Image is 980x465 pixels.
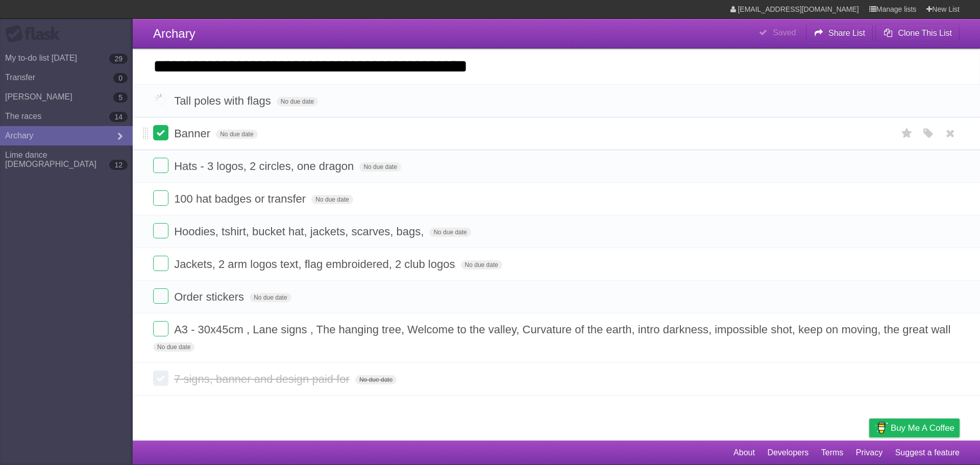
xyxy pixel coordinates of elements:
label: Done [153,223,168,238]
span: Banner [174,127,213,140]
b: Saved [773,28,796,37]
b: 0 [113,73,128,83]
span: No due date [311,195,353,204]
label: Star task [897,125,917,142]
b: 29 [109,54,128,64]
label: Done [153,92,168,108]
img: Buy me a coffee [874,419,888,436]
div: Flask [5,25,66,43]
label: Done [153,158,168,173]
span: No due date [250,293,291,302]
label: Done [153,371,168,386]
a: Buy me a coffee [869,419,960,437]
b: 14 [109,112,128,122]
button: Clone This List [875,24,960,42]
span: A3 - 30x45cm , Lane signs , The hanging tree, Welcome to the valley, Curvature of the earth, intr... [174,323,953,336]
b: Share List [828,29,865,37]
span: No due date [359,162,401,172]
a: Terms [821,443,844,462]
b: 5 [113,92,128,103]
a: About [733,443,755,462]
label: Done [153,288,168,304]
label: Done [153,256,168,271]
label: Done [153,321,168,336]
a: Privacy [856,443,883,462]
button: Share List [806,24,873,42]
span: Order stickers [174,290,247,303]
span: 100 hat badges or transfer [174,192,308,205]
span: 7 signs, banner and design paid for [174,373,352,385]
span: Tall poles with flags [174,94,274,107]
span: Buy me a coffee [891,419,954,437]
span: No due date [216,130,257,139]
span: No due date [153,342,194,352]
label: Done [153,125,168,140]
span: No due date [355,375,397,384]
span: No due date [461,260,502,270]
span: Hats - 3 logos, 2 circles, one dragon [174,160,356,173]
b: Clone This List [898,29,952,37]
span: No due date [429,228,471,237]
span: No due date [277,97,318,106]
a: Developers [767,443,808,462]
span: Hoodies, tshirt, bucket hat, jackets, scarves, bags, [174,225,426,238]
span: Archary [153,27,195,40]
label: Done [153,190,168,206]
span: Jackets, 2 arm logos text, flag embroidered, 2 club logos [174,258,457,271]
a: Suggest a feature [895,443,960,462]
b: 12 [109,160,128,170]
